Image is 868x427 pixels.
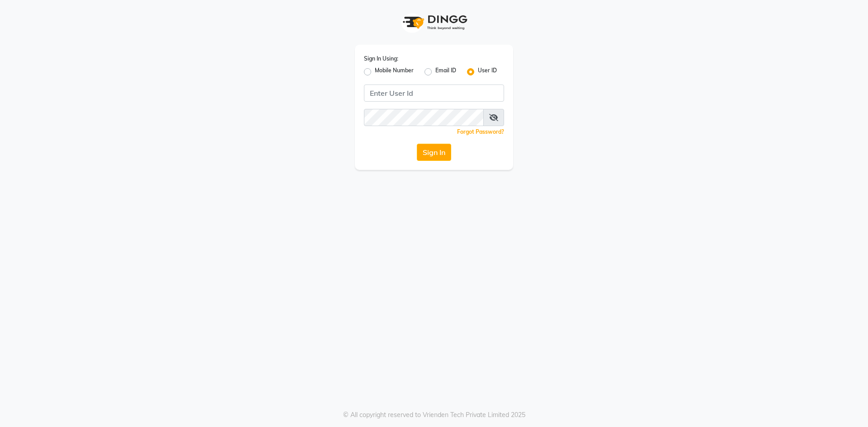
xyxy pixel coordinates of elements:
label: Email ID [435,66,456,77]
input: Username [364,84,504,102]
img: logo1.svg [398,9,470,36]
a: Forgot Password? [457,128,504,135]
label: Sign In Using: [364,55,398,63]
button: Sign In [417,144,451,161]
label: User ID [478,66,497,77]
label: Mobile Number [375,66,414,77]
input: Username [364,109,484,126]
